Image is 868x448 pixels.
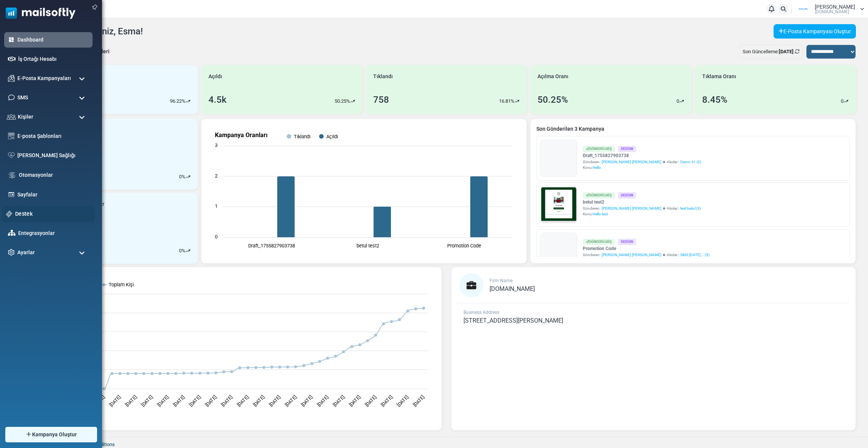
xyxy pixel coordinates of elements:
[536,125,849,133] a: Son Gönderilen 3 Kampanya
[583,159,701,165] div: Gönderen: Alıcılar::
[18,55,89,63] a: İş Ortağı Hesabı
[17,249,35,256] span: Ayarlar
[8,133,15,139] img: email-templates-icon.svg
[702,93,727,107] div: 8.45%
[841,97,843,105] p: 0
[108,394,122,408] text: [DATE]
[326,134,338,139] text: Açıldı
[179,173,190,181] div: %
[373,73,393,80] span: Tıklandı
[19,171,89,179] a: Otomasyonlar
[463,310,499,315] span: Business Address
[18,113,33,121] span: Kişiler
[179,173,182,181] p: 0
[215,203,218,209] text: 1
[268,394,282,408] text: [DATE]
[583,165,701,170] div: Konu:
[602,205,661,211] span: [PERSON_NAME] [PERSON_NAME]
[40,198,221,205] p: Lorem ipsum dolor sit amet, consectetur adipiscing elit, sed do eiusmod tempor incididunt
[357,243,379,249] text: betul test2
[676,97,679,105] p: 0
[593,165,601,170] span: Hello
[583,146,615,152] div: Gönderilmiş
[6,211,12,217] img: support-icon.svg
[463,317,563,324] span: [STREET_ADDRESS][PERSON_NAME]
[774,24,856,39] a: E-Posta Kampanyası Oluştur
[209,93,227,107] div: 4.5k
[8,191,15,198] img: landing_pages.svg
[739,45,803,59] div: Son Güncelleme:
[209,73,222,80] span: Açıldı
[490,286,535,292] a: [DOMAIN_NAME]
[99,154,162,160] strong: Shop Now and Save Big!
[18,229,89,237] a: Entegrasyonlar
[795,49,800,54] a: Refresh Stats
[537,73,568,80] span: Açılma Oranı
[8,171,16,179] img: workflow.svg
[17,36,89,44] a: Dashboard
[220,394,234,408] text: [DATE]
[8,94,15,101] img: sms-icon.png
[215,142,218,148] text: 3
[170,97,185,105] p: 96.22%
[602,159,661,165] span: [PERSON_NAME] [PERSON_NAME]
[332,394,346,408] text: [DATE]
[618,239,636,245] div: Design
[815,9,849,14] span: [DOMAIN_NAME]
[124,394,138,408] text: [DATE]
[37,119,198,190] a: Yeni Kişiler 10623 0%
[8,249,15,256] img: settings-icon.svg
[490,285,535,292] span: [DOMAIN_NAME]
[396,394,409,408] text: [DATE]
[32,431,77,439] span: Kampanya Oluştur
[537,93,568,107] div: 50.25%
[207,125,520,257] svg: Kampanya Oranları
[116,179,145,185] strong: Follow Us
[7,114,16,119] img: contacts-icon.svg
[248,243,295,249] text: Draft_1755827903738
[17,151,89,159] a: [PERSON_NAME] Sağlığı
[490,278,513,283] span: Firm Name
[680,159,701,165] a: Demo 41 (2)
[156,394,170,408] text: [DATE]
[499,97,514,105] p: 16.81%
[815,4,855,9] span: [PERSON_NAME]
[17,132,89,140] a: E-posta Şablonları
[618,146,636,152] div: Design
[15,210,91,218] a: Destek
[34,131,227,143] h1: Test {(email)}
[794,3,813,15] img: User Logo
[364,394,377,408] text: [DATE]
[252,394,266,408] text: [DATE]
[300,394,314,408] text: [DATE]
[179,247,182,255] p: 0
[602,252,661,258] span: [PERSON_NAME] [PERSON_NAME]
[188,394,202,408] text: [DATE]
[215,131,267,139] text: Kampanya Oranları
[316,394,329,408] text: [DATE]
[335,97,350,105] p: 50.25%
[92,150,169,164] a: Shop Now and Save Big!
[43,273,435,424] svg: Toplam Kişi
[412,394,425,408] text: [DATE]
[109,282,134,287] text: Toplam Kişi
[204,394,218,408] text: [DATE]
[583,152,701,159] a: Draft_1755827903738
[583,245,709,252] a: Promotion Code
[680,252,709,258] a: SMS [DATE]... (3)
[680,205,701,211] a: test betul (3)
[172,394,186,408] text: [DATE]
[583,192,615,199] div: Gönderilmiş
[17,74,71,82] span: E-Posta Kampanyaları
[794,3,864,15] a: User Logo [PERSON_NAME] [DOMAIN_NAME]
[8,152,15,158] img: domain-health-icon.svg
[294,134,310,139] text: Tıklandı
[140,394,154,408] text: [DATE]
[779,49,794,54] b: [DATE]
[373,93,389,107] div: 758
[380,394,394,408] text: [DATE]
[17,191,89,199] a: Sayfalar
[583,252,709,258] div: Gönderen: Alıcılar::
[618,192,636,199] div: Design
